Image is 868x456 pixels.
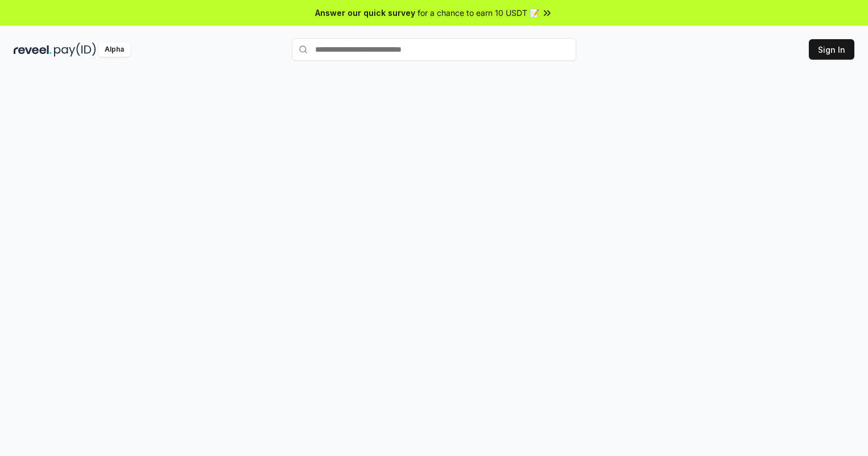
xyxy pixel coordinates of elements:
span: for a chance to earn 10 USDT 📝 [418,7,539,19]
img: pay_id [54,43,96,57]
span: Answer our quick survey [315,7,415,19]
button: Sign In [809,39,854,60]
div: Alpha [98,43,130,57]
img: reveel_dark [14,43,52,57]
